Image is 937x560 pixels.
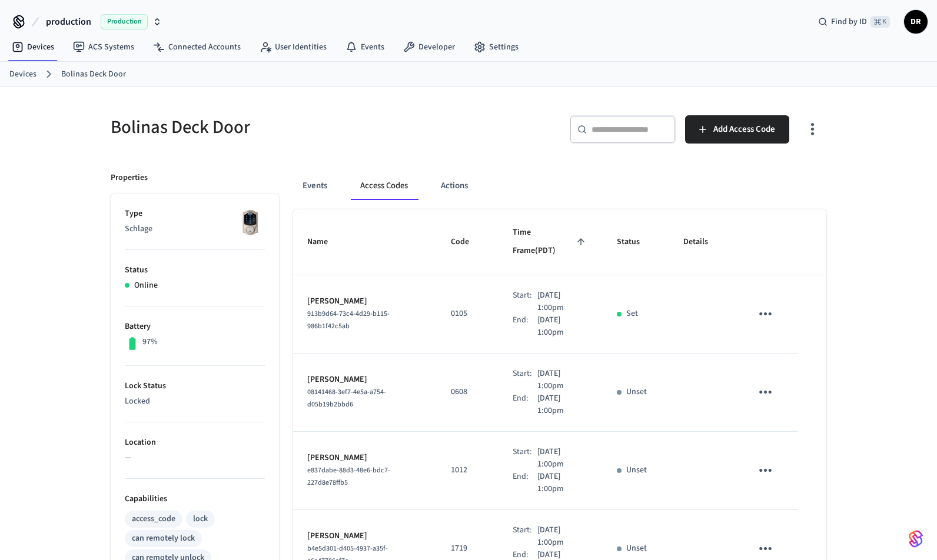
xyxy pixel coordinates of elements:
span: Status [617,233,655,251]
a: Devices [9,68,36,81]
p: Schlage [125,223,265,235]
img: SeamLogoGradient.69752ec5.svg [909,529,923,548]
span: ⌘ K [870,16,890,28]
span: 913b9d64-73c4-4d29-b115-986b1f42c5ab [307,309,390,331]
p: Unset [626,386,647,398]
p: Properties [111,172,148,184]
div: End: [513,471,537,495]
p: Lock Status [125,380,265,392]
div: Find by ID⌘ K [809,11,899,32]
p: [PERSON_NAME] [307,452,423,464]
p: 0105 [451,308,484,320]
p: Online [134,279,158,292]
p: [PERSON_NAME] [307,374,423,386]
a: Bolinas Deck Door [61,68,126,81]
div: Start: [513,446,537,471]
button: Add Access Code [685,115,789,144]
a: User Identities [250,36,336,58]
div: lock [193,513,208,525]
span: DR [905,11,926,32]
div: ant example [293,172,826,200]
p: [DATE] 1:00pm [537,471,588,495]
p: [DATE] 1:00pm [537,392,588,417]
p: [DATE] 1:00pm [537,368,588,392]
p: Capabilities [125,493,265,505]
button: Actions [431,172,477,200]
div: access_code [132,513,175,525]
p: [DATE] 1:00pm [537,314,588,339]
p: Location [125,436,265,449]
span: Code [451,233,484,251]
p: Set [626,308,638,320]
a: ACS Systems [64,36,144,58]
p: 97% [142,336,158,348]
p: Type [125,208,265,220]
span: e837dabe-88d3-48e6-bdc7-227d8e78ffb5 [307,465,390,488]
p: 1012 [451,464,484,476]
p: Unset [626,542,647,555]
span: production [46,15,91,29]
a: Developer [394,36,464,58]
p: [DATE] 1:00pm [537,289,588,314]
a: Devices [2,36,64,58]
p: 0608 [451,386,484,398]
span: Find by ID [831,16,867,28]
span: Details [683,233,723,251]
p: Status [125,264,265,276]
div: End: [513,392,537,417]
h5: Bolinas Deck Door [111,115,461,139]
p: Unset [626,464,647,476]
div: Start: [513,368,537,392]
p: — [125,452,265,464]
span: Time Frame(PDT) [513,224,588,261]
a: Connected Accounts [144,36,250,58]
button: Access Codes [351,172,417,200]
button: DR [904,10,928,34]
p: 1719 [451,542,484,555]
div: can remotely lock [132,532,195,545]
span: Name [307,233,343,251]
p: [DATE] 1:00pm [537,446,588,471]
img: Schlage Sense Smart Deadbolt with Camelot Trim, Front [235,208,265,237]
span: 08141468-3ef7-4e5a-a754-d05b19b2bbd6 [307,387,386,409]
a: Events [336,36,394,58]
div: Start: [513,524,537,549]
p: Locked [125,395,265,408]
div: End: [513,314,537,339]
span: Production [101,14,148,29]
p: [PERSON_NAME] [307,295,423,308]
p: [DATE] 1:00pm [537,524,588,549]
p: Battery [125,321,265,333]
p: [PERSON_NAME] [307,530,423,542]
a: Settings [464,36,528,58]
button: Events [293,172,337,200]
div: Start: [513,289,537,314]
span: Add Access Code [713,122,775,137]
